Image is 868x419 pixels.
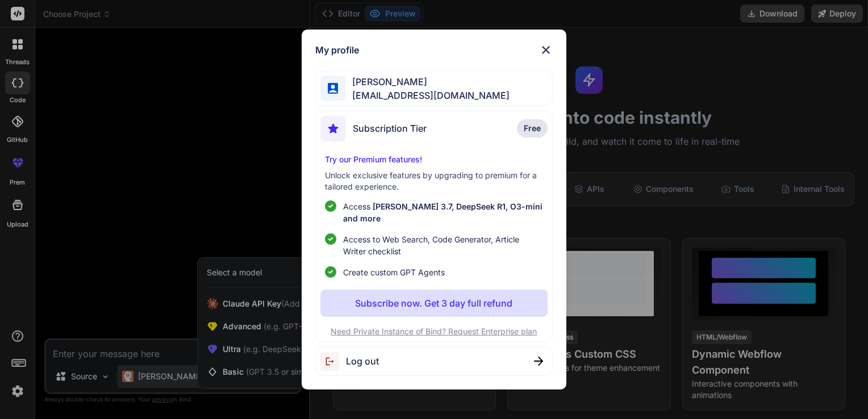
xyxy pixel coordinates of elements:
img: checklist [325,233,336,245]
p: Need Private Instance of Bind? Request Enterprise plan [320,326,548,337]
img: close [534,357,543,366]
img: checklist [325,266,336,278]
span: Access to Web Search, Code Generator, Article Writer checklist [343,233,544,257]
p: Access [343,200,544,224]
img: close [539,43,553,57]
img: profile [328,83,339,94]
span: [PERSON_NAME] [345,75,510,89]
span: [EMAIL_ADDRESS][DOMAIN_NAME] [345,89,510,102]
img: checklist [325,200,336,212]
span: Log out [346,354,379,368]
button: Subscribe now. Get 3 day full refund [320,290,548,317]
h1: My profile [315,43,359,57]
span: [PERSON_NAME] 3.7, DeepSeek R1, O3-mini and more [343,202,542,223]
span: Free [524,123,541,134]
span: Create custom GPT Agents [343,266,445,278]
img: subscription [320,116,346,141]
span: Subscription Tier [353,121,427,135]
p: Subscribe now. Get 3 day full refund [355,296,512,310]
p: Try our Premium features! [325,154,544,165]
img: logout [320,352,346,371]
p: Unlock exclusive features by upgrading to premium for a tailored experience. [325,170,544,192]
